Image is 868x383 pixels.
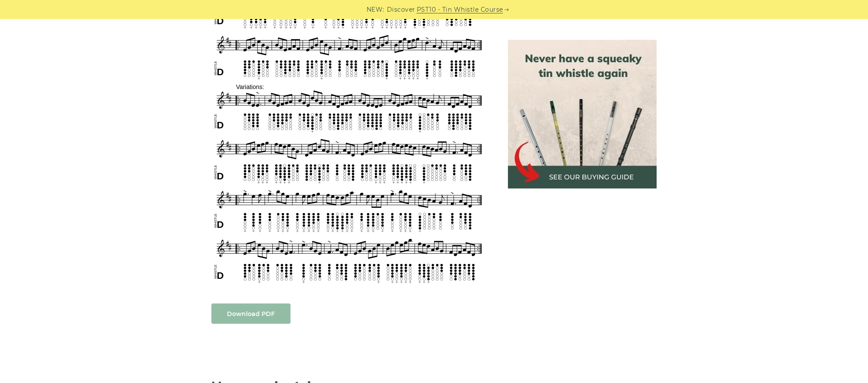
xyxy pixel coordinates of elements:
a: Download PDF [211,303,290,324]
span: NEW: [367,5,384,15]
span: Discover [387,5,415,15]
img: tin whistle buying guide [508,40,657,188]
a: PST10 - Tin Whistle Course [417,5,503,15]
